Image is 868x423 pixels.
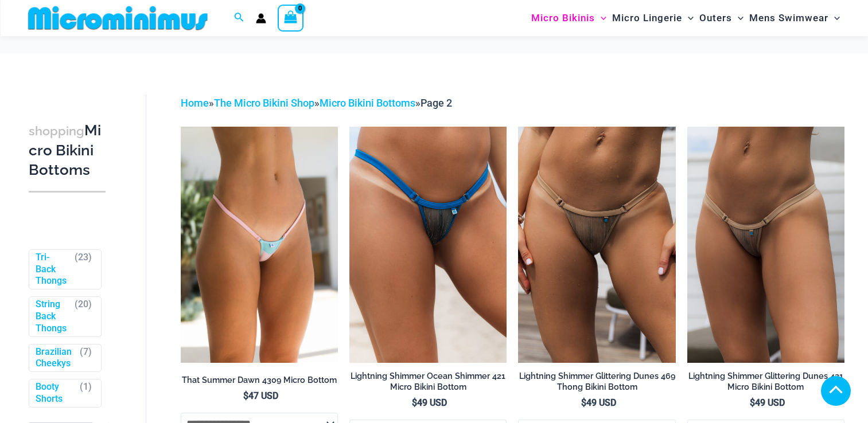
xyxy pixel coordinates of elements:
[746,3,843,33] a: Mens SwimwearMenu ToggleMenu Toggle
[320,97,415,109] a: Micro Bikini Bottoms
[349,127,507,362] a: Lightning Shimmer Ocean Shimmer 421 Micro 01Lightning Shimmer Ocean Shimmer 421 Micro 02Lightning...
[687,127,844,362] img: Lightning Shimmer Glittering Dunes 421 Micro 01
[687,371,844,397] a: Lightning Shimmer Glittering Dunes 421 Micro Bikini Bottom
[421,97,452,109] span: Page 2
[581,397,616,408] bdi: 49 USD
[682,3,694,33] span: Menu Toggle
[750,397,785,408] bdi: 49 USD
[36,346,75,370] a: Brazilian Cheekys
[181,97,209,109] a: Home
[181,375,338,390] a: That Summer Dawn 4309 Micro Bottom
[749,3,828,33] span: Mens Swimwear
[278,5,304,31] a: View Shopping Cart, empty
[518,127,675,362] a: Lightning Shimmer Glittering Dunes 469 Thong 01Lightning Shimmer Glittering Dunes 317 Tri Top 469...
[181,127,338,362] a: That Summer Dawn 4309 Micro 02That Summer Dawn 4309 Micro 01That Summer Dawn 4309 Micro 01
[75,252,92,287] span: ( )
[412,397,417,408] span: $
[531,3,595,33] span: Micro Bikinis
[750,397,755,408] span: $
[29,121,106,179] h3: Micro Bikini Bottoms
[518,371,675,392] h2: Lightning Shimmer Glittering Dunes 469 Thong Bikini Bottom
[528,3,609,33] a: Micro BikinisMenu ToggleMenu Toggle
[181,375,338,386] h2: That Summer Dawn 4309 Micro Bottom
[732,3,744,33] span: Menu Toggle
[518,127,675,362] img: Lightning Shimmer Glittering Dunes 469 Thong 01
[234,11,244,25] a: Search icon link
[214,97,314,109] a: The Micro Bikini Shop
[243,390,278,401] bdi: 47 USD
[595,3,606,33] span: Menu Toggle
[349,371,507,392] h2: Lightning Shimmer Ocean Shimmer 421 Micro Bikini Bottom
[687,127,844,362] a: Lightning Shimmer Glittering Dunes 421 Micro 01Lightning Shimmer Glittering Dunes 317 Tri Top 421...
[527,2,845,34] nav: Site Navigation
[181,127,338,362] img: That Summer Dawn 4309 Micro 02
[24,5,212,31] img: MM SHOP LOGO FLAT
[243,390,248,401] span: $
[36,252,69,287] a: Tri-Back Thongs
[181,97,452,109] span: » » »
[828,3,840,33] span: Menu Toggle
[83,381,88,392] span: 1
[687,371,844,392] h2: Lightning Shimmer Glittering Dunes 421 Micro Bikini Bottom
[36,381,75,405] a: Booty Shorts
[349,371,507,397] a: Lightning Shimmer Ocean Shimmer 421 Micro Bikini Bottom
[36,299,69,334] a: String Back Thongs
[78,252,88,263] span: 23
[609,3,696,33] a: Micro LingerieMenu ToggleMenu Toggle
[612,3,682,33] span: Micro Lingerie
[349,127,507,362] img: Lightning Shimmer Ocean Shimmer 421 Micro 01
[699,3,732,33] span: Outers
[80,381,92,405] span: ( )
[518,371,675,397] a: Lightning Shimmer Glittering Dunes 469 Thong Bikini Bottom
[696,3,746,33] a: OutersMenu ToggleMenu Toggle
[581,397,586,408] span: $
[412,397,447,408] bdi: 49 USD
[78,299,88,310] span: 20
[83,346,88,357] span: 7
[75,299,92,334] span: ( )
[256,13,266,23] a: Account icon link
[80,346,92,370] span: ( )
[29,124,84,138] span: shopping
